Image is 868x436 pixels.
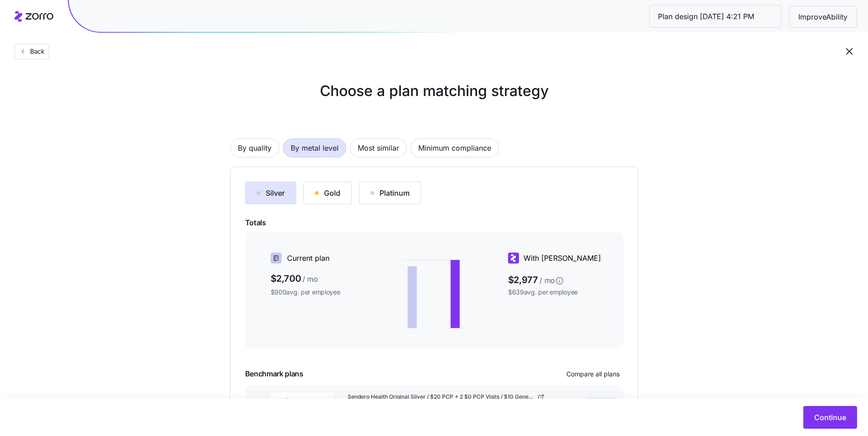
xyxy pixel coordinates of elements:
[245,217,623,228] span: Totals
[15,44,49,59] button: Back
[803,406,857,429] button: Continue
[358,139,399,157] span: Most similar
[245,385,623,421] button: Sendero Health PlansSendero Health Original Silver / $20 PCP + 2 $0 PCP Visits / $10 Generic Drug...
[508,253,609,264] div: With [PERSON_NAME]
[791,11,855,23] span: ImproveAbility
[508,271,609,286] span: $2,977
[271,288,371,297] span: $900 avg. per employee
[271,253,371,264] div: Current plan
[257,188,285,198] div: Silver
[814,412,846,423] span: Continue
[208,80,660,102] h1: Choose a plan matching strategy
[348,393,535,401] span: Sendero Health Original Silver / $20 PCP + 2 $0 PCP Visits / $10 Generic Drugs
[350,138,407,157] button: Most similar
[271,271,371,286] span: $2,700
[508,288,609,297] span: $639 avg. per employee
[315,188,340,198] div: Gold
[348,393,544,401] a: Sendero Health Original Silver / $20 PCP + 2 $0 PCP Visits / $10 Generic Drugs
[303,274,318,285] span: / mo
[283,138,346,157] button: By metal level
[271,392,333,414] img: Sendero Health Plans
[303,182,352,204] button: Gold
[245,368,303,380] span: Benchmark plans
[359,182,421,204] button: Platinum
[563,367,623,381] button: Compare all plans
[230,138,279,157] button: By quality
[245,182,296,204] button: Silver
[238,139,272,157] span: By quality
[26,47,45,56] span: Back
[539,275,555,286] span: / mo
[411,138,499,157] button: Minimum compliance
[418,139,491,157] span: Minimum compliance
[291,139,339,157] span: By metal level
[566,370,620,379] span: Compare all plans
[370,188,410,198] div: Platinum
